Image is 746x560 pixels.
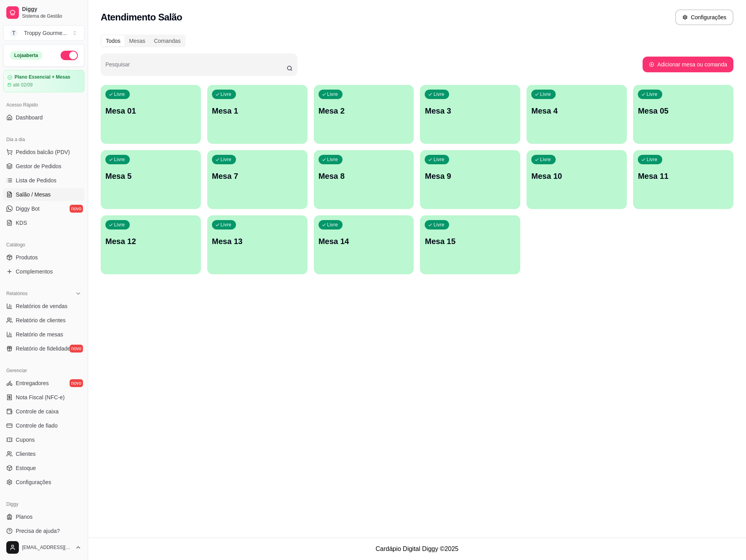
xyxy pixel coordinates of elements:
p: Livre [114,156,125,163]
a: Controle de caixa [3,405,85,418]
a: Relatório de mesas [3,328,85,341]
span: Salão / Mesas [16,191,51,198]
footer: Cardápio Digital Diggy © 2025 [88,538,746,560]
span: Estoque [16,464,36,472]
span: Produtos [16,253,38,261]
button: Adicionar mesa ou comanda [643,57,733,72]
p: Livre [221,91,232,97]
span: Nota Fiscal (NFC-e) [16,393,64,401]
p: Mesa 1 [212,105,303,116]
button: LivreMesa 01 [101,85,201,144]
button: LivreMesa 10 [527,150,627,209]
span: Relatórios [6,290,28,297]
a: Complementos [3,265,85,278]
p: Mesa 3 [425,105,516,116]
a: KDS [3,217,85,229]
span: Controle de fiado [16,422,58,430]
span: Controle de caixa [16,408,59,415]
div: Acesso Rápido [3,99,85,111]
span: Relatório de mesas [16,330,63,338]
div: Gerenciar [3,364,85,377]
a: Entregadoresnovo [3,377,85,389]
button: LivreMesa 8 [314,150,414,209]
article: Plano Essencial + Mesas [15,74,70,80]
p: Livre [221,156,232,163]
span: Entregadores [16,379,49,387]
span: Diggy Bot [16,205,40,213]
p: Livre [114,91,125,97]
p: Mesa 7 [212,171,303,182]
p: Livre [540,91,551,97]
a: Relatório de clientes [3,314,85,327]
a: Produtos [3,251,85,264]
p: Livre [647,91,658,97]
div: Troppy Gourme ... [24,29,67,37]
div: Mesas [125,35,149,46]
button: Select a team [3,25,85,41]
a: Diggy Botnovo [3,202,85,215]
p: Livre [433,222,444,228]
a: Nota Fiscal (NFC-e) [3,391,85,404]
span: T [10,29,18,37]
span: Precisa de ajuda? [16,527,60,535]
button: LivreMesa 1 [207,85,308,144]
p: Livre [647,156,658,163]
a: Gestor de Pedidos [3,160,85,173]
span: Sistema de Gestão [22,13,81,19]
button: LivreMesa 7 [207,150,308,209]
p: Livre [433,91,444,97]
button: LivreMesa 15 [420,215,520,274]
p: Mesa 4 [531,105,622,116]
a: DiggySistema de Gestão [3,3,85,22]
a: Cupons [3,433,85,446]
a: Precisa de ajuda? [3,525,85,537]
a: Relatórios de vendas [3,300,85,312]
button: LivreMesa 4 [527,85,627,144]
button: LivreMesa 14 [314,215,414,274]
span: Clientes [16,450,36,458]
a: Clientes [3,448,85,460]
span: Planos [16,513,33,521]
p: Mesa 05 [638,105,729,116]
p: Mesa 15 [425,236,516,247]
div: Diggy [3,498,85,510]
button: LivreMesa 13 [207,215,308,274]
p: Livre [221,222,232,228]
span: Relatório de fidelidade [16,345,70,353]
span: Complementos [16,268,53,275]
a: Estoque [3,462,85,474]
p: Mesa 01 [105,105,196,116]
a: Configurações [3,476,85,488]
p: Livre [540,156,551,163]
span: Gestor de Pedidos [16,162,61,170]
a: Relatório de fidelidadenovo [3,342,85,355]
span: KDS [16,219,27,227]
p: Mesa 9 [425,171,516,182]
div: Dia a dia [3,133,85,146]
a: Controle de fiado [3,419,85,432]
button: Pedidos balcão (PDV) [3,146,85,158]
a: Salão / Mesas [3,188,85,201]
p: Mesa 5 [105,171,196,182]
div: Loja aberta [10,51,42,60]
span: Configurações [16,478,51,486]
p: Mesa 2 [319,105,409,116]
button: LivreMesa 11 [633,150,733,209]
h2: Atendimento Salão [101,11,182,24]
p: Livre [327,91,338,97]
button: LivreMesa 3 [420,85,520,144]
button: LivreMesa 2 [314,85,414,144]
span: Pedidos balcão (PDV) [16,148,70,156]
p: Mesa 10 [531,171,622,182]
span: Diggy [22,6,81,13]
p: Livre [327,222,338,228]
button: LivreMesa 9 [420,150,520,209]
span: [EMAIL_ADDRESS][DOMAIN_NAME] [22,544,72,551]
p: Livre [433,156,444,163]
input: Pesquisar [105,64,287,72]
p: Mesa 14 [319,236,409,247]
p: Livre [327,156,338,163]
p: Mesa 13 [212,236,303,247]
p: Mesa 8 [319,171,409,182]
button: LivreMesa 5 [101,150,201,209]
